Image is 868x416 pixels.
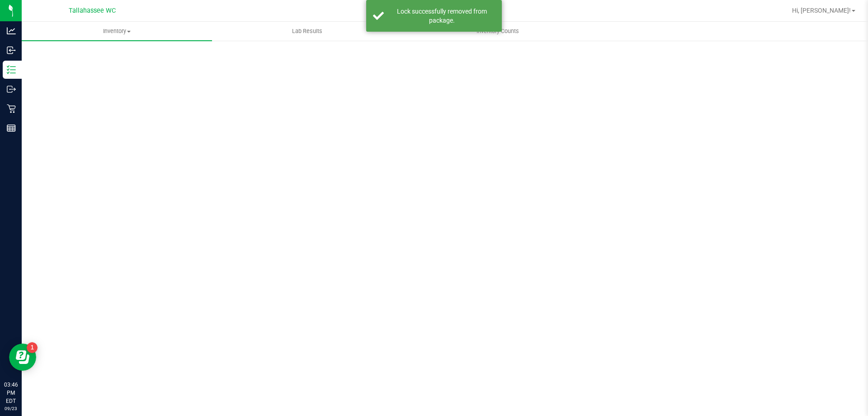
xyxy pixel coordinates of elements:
[7,124,16,133] inline-svg: Reports
[212,22,402,41] a: Lab Results
[389,7,495,25] div: Lock successfully removed from package.
[7,85,16,94] inline-svg: Outbound
[4,405,18,412] p: 09/23
[7,65,16,74] inline-svg: Inventory
[280,27,335,35] span: Lab Results
[9,344,36,371] iframe: Resource center
[69,7,116,14] span: Tallahassee WC
[792,7,851,14] span: Hi, [PERSON_NAME]!
[7,104,16,113] inline-svg: Retail
[22,27,212,35] span: Inventory
[4,381,18,405] p: 03:46 PM EDT
[7,46,16,55] inline-svg: Inbound
[7,26,16,35] inline-svg: Analytics
[27,342,38,353] iframe: Resource center unread badge
[22,22,212,41] a: Inventory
